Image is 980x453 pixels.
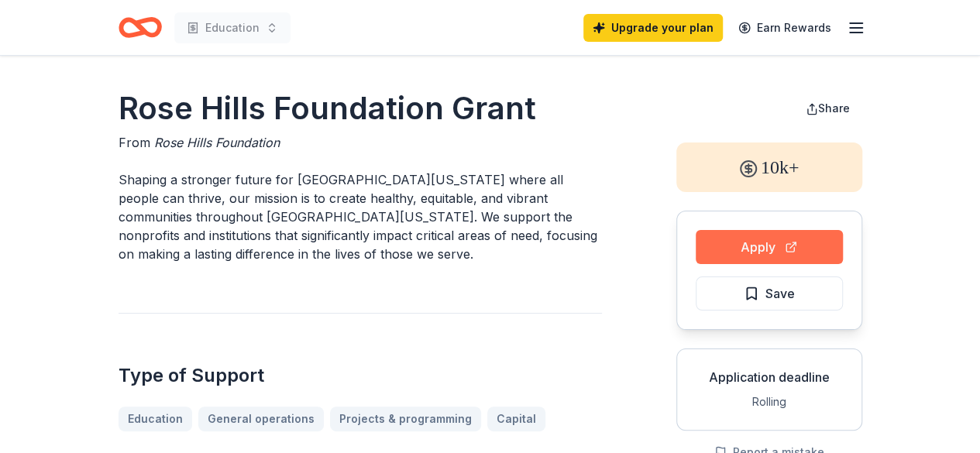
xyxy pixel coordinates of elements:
a: Capital [487,407,545,431]
h2: Type of Support [119,363,602,388]
a: Education [119,407,192,431]
div: From [119,133,602,152]
div: 10k+ [676,142,862,192]
a: Earn Rewards [729,14,841,42]
span: Education [205,19,260,37]
h1: Rose Hills Foundation Grant [119,87,602,130]
div: Application deadline [689,368,849,386]
p: Shaping a stronger future for [GEOGRAPHIC_DATA][US_STATE] where all people can thrive, our missio... [119,170,602,263]
a: General operations [198,407,324,431]
button: Share [793,93,862,124]
a: Upgrade your plan [583,14,723,42]
span: Rose Hills Foundation [154,135,280,150]
span: Save [765,283,795,304]
div: Rolling [689,393,849,411]
button: Save [696,276,843,311]
a: Home [119,9,162,46]
button: Apply [696,230,843,264]
span: Share [818,101,850,115]
a: Projects & programming [330,407,481,431]
button: Education [174,12,291,43]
